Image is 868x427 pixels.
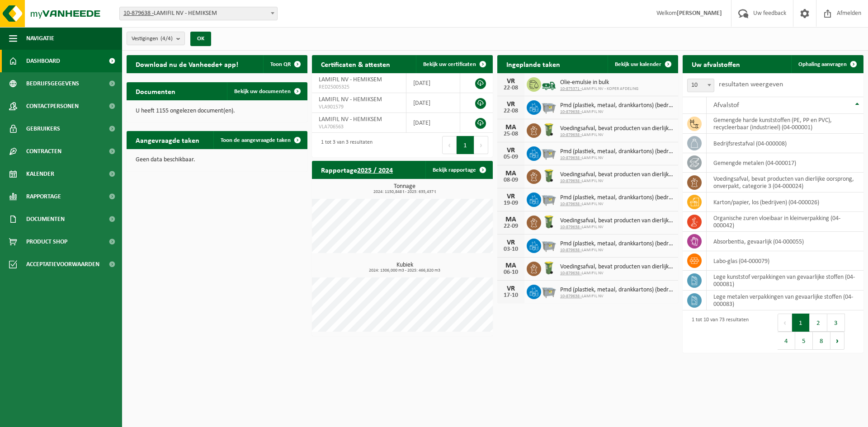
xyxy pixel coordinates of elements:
span: Toon de aangevraagde taken [221,137,291,143]
div: 08-09 [502,177,520,183]
img: WB-0140-HPE-GN-50 [541,168,557,183]
td: [DATE] [406,93,460,113]
img: WB-2500-GAL-GY-01 [541,191,557,206]
td: karton/papier, los (bedrijven) (04-000026) [707,192,863,212]
span: Voedingsafval, bevat producten van dierlijke oorsprong, onverpakt, categorie 3 [560,171,674,178]
button: 3 [827,314,845,332]
span: Bekijk uw kalender [615,61,661,67]
h2: Documenten [127,82,184,100]
span: Acceptatievoorwaarden [26,253,99,276]
tcxspan: Call 10-879638 - via 3CX [560,294,582,299]
button: Previous [442,136,457,154]
tcxspan: Call 10-879638 - via 3CX [560,202,582,206]
div: 03-10 [502,246,520,253]
div: VR [502,239,520,246]
tcxspan: Call 2025 / 2024 via 3CX [357,167,393,174]
img: WB-0140-HPE-GN-50 [541,214,557,230]
tcxspan: Call 10-879638 - via 3CX [560,271,582,276]
span: RED25005325 [319,84,399,91]
span: Documenten [26,208,65,230]
button: 5 [795,332,813,350]
button: 8 [813,332,830,350]
a: Toon de aangevraagde taken [213,131,307,149]
div: MA [502,170,520,177]
td: bedrijfsrestafval (04-000008) [707,134,863,153]
span: LAMIFIL NV - HEMIKSEM [319,76,382,83]
div: VR [502,193,520,200]
tcxspan: Call 10-879638 - via 3CX [560,109,582,114]
a: Bekijk uw certificaten [416,55,492,73]
button: 2 [810,314,827,332]
strong: [PERSON_NAME] [677,10,722,17]
span: Bekijk uw certificaten [423,61,476,67]
span: LAMIFIL NV [560,225,674,230]
span: Voedingsafval, bevat producten van dierlijke oorsprong, onverpakt, categorie 3 [560,263,674,271]
span: Navigatie [26,27,54,50]
span: Dashboard [26,50,60,72]
div: 06-10 [502,269,520,276]
td: absorbentia, gevaarlijk (04-000055) [707,232,863,251]
tcxspan: Call 10-879638 - via 3CX [560,225,582,230]
div: VR [502,78,520,85]
span: Toon QR [270,61,291,67]
span: 10 [687,79,714,92]
span: 10 [688,79,714,92]
button: Vestigingen(4/4) [127,32,185,45]
tcxspan: Call 10-879638 - via 3CX [560,132,582,137]
span: Voedingsafval, bevat producten van dierlijke oorsprong, onverpakt, categorie 3 [560,125,674,132]
button: Next [830,332,844,350]
span: LAMIFIL NV [560,178,674,184]
span: LAMIFIL NV [560,109,674,115]
span: Pmd (plastiek, metaal, drankkartons) (bedrijven) [560,286,674,294]
img: BL-LQ-LV [541,76,557,91]
h2: Aangevraagde taken [127,131,208,149]
h3: Tonnage [316,183,493,194]
h2: Download nu de Vanheede+ app! [127,55,247,73]
span: 2024: 1150,848 t - 2025: 635,437 t [316,190,493,194]
span: VLA706563 [319,123,399,131]
span: LAMIFIL NV [560,132,674,138]
button: 1 [457,136,474,154]
span: Ophaling aanvragen [798,61,847,67]
h2: Rapportage [312,161,402,178]
tcxspan: Call 10-879638 - via 3CX [123,10,154,17]
a: Bekijk uw documenten [227,82,307,100]
div: 22-08 [502,108,520,114]
span: Bedrijfsgegevens [26,72,79,95]
div: 22-08 [502,85,520,91]
div: 17-10 [502,292,520,299]
a: Bekijk rapportage [425,161,492,179]
a: Ophaling aanvragen [791,55,863,73]
div: MA [502,262,520,269]
h2: Uw afvalstoffen [683,55,749,73]
h2: Ingeplande taken [497,55,569,73]
a: Bekijk uw kalender [608,55,677,73]
h3: Kubiek [316,262,493,273]
button: Previous [778,314,792,332]
tcxspan: Call 10-879638 - via 3CX [560,178,582,183]
span: LAMIFIL NV [560,271,674,276]
span: Contracten [26,140,61,163]
button: Next [474,136,488,154]
td: lege kunststof verpakkingen van gevaarlijke stoffen (04-000081) [707,271,863,291]
td: [DATE] [406,73,460,93]
span: Pmd (plastiek, metaal, drankkartons) (bedrijven) [560,194,674,202]
td: [DATE] [406,113,460,133]
span: LAMIFIL NV - HEMIKSEM [319,96,382,103]
div: VR [502,101,520,108]
tcxspan: Call 10-879638 - via 3CX [560,248,582,253]
span: 10-879638 - LAMIFIL NV - HEMIKSEM [119,7,278,20]
div: MA [502,124,520,131]
span: Olie-emulsie in bulk [560,79,638,86]
span: 2024: 1306,000 m3 - 2025: 466,820 m3 [316,268,493,273]
span: Pmd (plastiek, metaal, drankkartons) (bedrijven) [560,102,674,109]
td: labo-glas (04-000079) [707,251,863,271]
span: Gebruikers [26,117,60,140]
div: 1 tot 10 van 73 resultaten [687,313,749,351]
img: WB-0140-HPE-GN-50 [541,122,557,137]
span: Kalender [26,163,54,185]
span: LAMIFIL NV [560,202,674,207]
span: Rapportage [26,185,61,208]
span: Bekijk uw documenten [234,89,291,94]
div: 1 tot 3 van 3 resultaten [316,135,373,155]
